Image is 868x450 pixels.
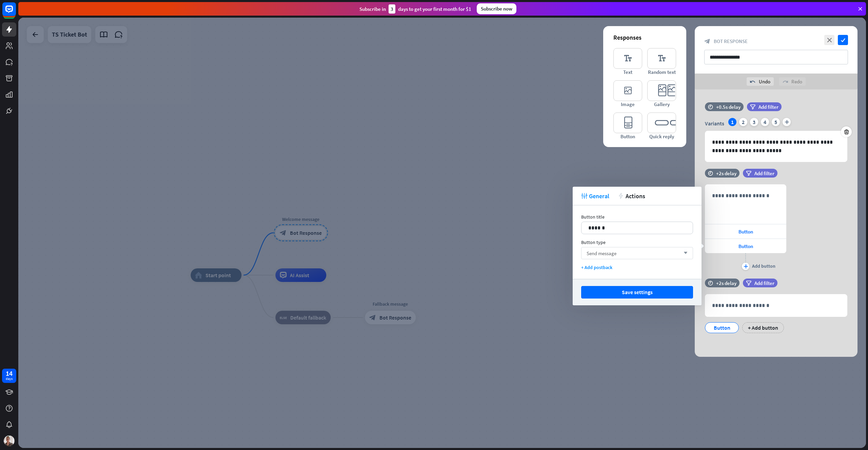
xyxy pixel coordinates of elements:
[783,118,791,126] i: plus
[708,281,713,285] i: time
[581,286,693,299] button: Save settings
[746,281,751,286] i: filter
[714,38,748,44] span: Bot Response
[708,104,713,109] i: time
[754,280,774,286] span: Add filter
[6,376,13,381] div: days
[761,118,769,126] div: 4
[680,251,688,255] i: arrow_down
[728,118,736,126] div: 1
[716,104,741,110] div: +0.5s delay
[742,322,784,333] div: + Add button
[772,118,780,126] div: 5
[754,170,774,177] span: Add filter
[389,4,395,14] div: 3
[838,35,848,45] i: check
[750,79,755,84] i: undo
[705,120,724,127] span: Variants
[587,250,616,257] span: Send message
[477,3,516,14] div: Subscribe now
[626,192,645,200] span: Actions
[739,118,747,126] div: 2
[824,35,834,45] i: close
[708,171,713,176] i: time
[747,77,774,86] div: Undo
[738,228,753,235] span: Button
[581,239,693,245] div: Button type
[750,104,755,109] i: filter
[744,264,748,268] i: plus
[752,263,775,269] div: Add button
[581,214,693,220] div: Button title
[6,370,13,376] div: 14
[758,104,778,110] span: Add filter
[779,77,806,86] div: Redo
[716,280,736,286] div: +2s delay
[581,193,587,199] i: tweak
[750,118,758,126] div: 3
[589,192,609,200] span: General
[2,369,16,383] a: 14 days
[738,243,753,249] span: Button
[711,323,733,333] div: Button
[618,193,624,199] i: action
[5,3,26,23] button: Open LiveChat chat widget
[746,171,751,176] i: filter
[704,38,710,44] i: block_bot_response
[716,170,736,177] div: +2s delay
[581,264,693,270] div: + Add postback
[359,4,471,14] div: Subscribe in days to get your first month for $1
[783,79,788,84] i: redo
